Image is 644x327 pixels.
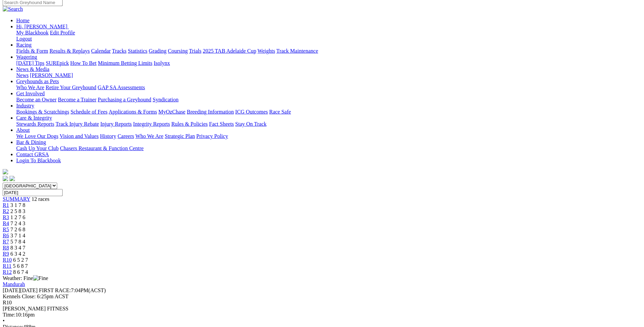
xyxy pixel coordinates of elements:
div: Racing [16,48,641,54]
span: R10 [3,300,12,305]
a: R10 [3,257,12,263]
a: Track Injury Rebate [55,121,99,127]
span: 6 3 4 2 [10,251,25,257]
a: Who We Are [135,133,163,139]
div: Get Involved [16,97,641,103]
div: Wagering [16,60,641,66]
a: Industry [16,103,34,109]
div: About [16,133,641,139]
img: twitter.svg [9,176,15,181]
span: FIRST RACE: [39,287,71,293]
span: 7 2 4 3 [10,220,25,226]
a: Breeding Information [187,109,234,115]
a: SUMMARY [3,196,30,202]
a: Applications & Forms [109,109,157,115]
div: Greyhounds as Pets [16,85,641,91]
div: [PERSON_NAME] FITNESS [3,306,641,312]
a: GAP SA Assessments [98,85,145,90]
span: 8 6 7 4 [13,269,28,275]
span: R6 [3,233,9,238]
a: Greyhounds as Pets [16,78,59,84]
a: Minimum Betting Limits [98,60,152,66]
div: News & Media [16,72,641,78]
span: R8 [3,245,9,251]
a: Who We Are [16,85,44,90]
a: Bar & Dining [16,139,46,145]
a: Strategic Plan [165,133,195,139]
span: 1 2 7 6 [10,214,25,220]
a: R4 [3,220,9,226]
span: Time: [3,312,16,318]
img: Search [3,6,23,12]
span: 6 5 2 7 [13,257,28,263]
a: R1 [3,202,9,208]
a: Coursing [168,48,188,54]
a: [DATE] Tips [16,60,44,66]
a: Race Safe [269,109,291,115]
a: SUREpick [46,60,69,66]
a: Injury Reports [100,121,132,127]
span: 3 1 7 8 [10,202,25,208]
span: 5 6 8 7 [13,263,28,269]
a: Trials [189,48,201,54]
span: R12 [3,269,12,275]
a: Careers [117,133,134,139]
a: R3 [3,214,9,220]
a: How To Bet [70,60,97,66]
img: Fine [33,275,48,281]
a: Fields & Form [16,48,48,54]
a: About [16,127,30,133]
a: News & Media [16,66,49,72]
a: Results & Replays [49,48,90,54]
a: MyOzChase [158,109,185,115]
div: Industry [16,109,641,115]
a: We Love Our Dogs [16,133,58,139]
a: Tracks [112,48,127,54]
a: R2 [3,208,9,214]
a: Racing [16,42,31,48]
span: [DATE] [3,287,20,293]
a: Stay On Track [235,121,266,127]
a: Become an Owner [16,97,57,102]
a: Schedule of Fees [70,109,107,115]
a: Get Involved [16,91,45,96]
span: [DATE] [3,287,38,293]
a: Grading [149,48,166,54]
a: Stewards Reports [16,121,54,127]
a: Cash Up Your Club [16,145,59,151]
a: Retire Your Greyhound [46,85,96,90]
input: Select date [3,189,63,196]
a: R7 [3,239,9,244]
div: Hi, [PERSON_NAME] [16,30,641,42]
img: facebook.svg [3,176,8,181]
a: Vision and Values [60,133,98,139]
div: Care & Integrity [16,121,641,127]
a: Logout [16,36,32,42]
div: Bar & Dining [16,145,641,151]
a: Care & Integrity [16,115,52,121]
div: Kennels Close: 6:25pm ACST [3,294,641,300]
a: Wagering [16,54,37,60]
img: logo-grsa-white.png [3,169,8,174]
a: Home [16,18,29,23]
a: Login To Blackbook [16,158,61,163]
a: Track Maintenance [276,48,318,54]
span: 3 7 1 4 [10,233,25,238]
a: Privacy Policy [196,133,228,139]
a: R5 [3,227,9,232]
span: 2 5 8 3 [10,208,25,214]
a: R11 [3,263,12,269]
a: News [16,72,28,78]
a: [PERSON_NAME] [30,72,73,78]
span: Hi, [PERSON_NAME] [16,24,67,29]
a: Statistics [128,48,148,54]
a: Fact Sheets [209,121,234,127]
span: 5 7 8 4 [10,239,25,244]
